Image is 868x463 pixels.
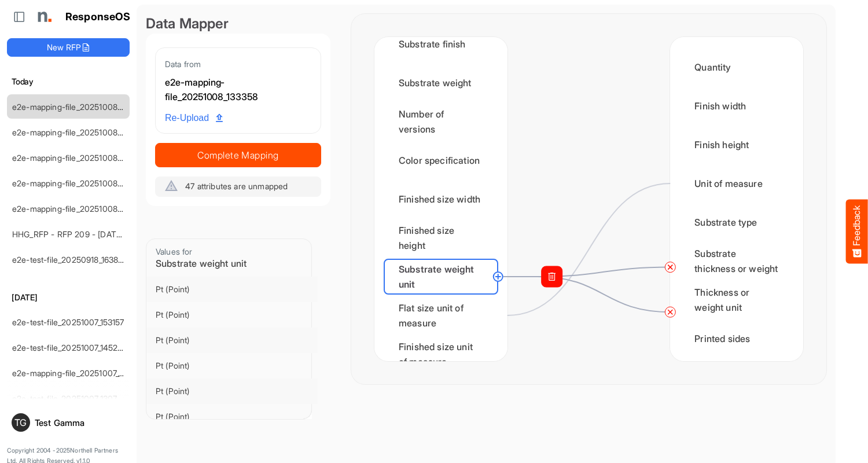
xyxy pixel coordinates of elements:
h1: ResponseOS [65,11,131,23]
a: e2e-mapping-file_20251008_131856 [12,178,145,188]
h6: [DATE] [7,291,130,304]
button: New RFP [7,38,130,57]
div: Pt (Point) [156,385,308,397]
span: Re-Upload [165,111,223,126]
div: Substrate weight unit [384,259,498,295]
div: Pt (Point) [156,309,308,321]
a: Re-Upload [160,107,227,129]
div: Number of versions [384,104,498,139]
div: Flat size unit of measure [384,297,498,333]
span: Substrate weight unit [156,258,247,269]
a: e2e-test-file_20251007_145239 [12,343,127,352]
div: Pt (Point) [156,284,308,295]
div: Data Mapper [146,14,330,34]
div: Data from [165,57,311,71]
span: Values for [156,247,193,256]
div: Finished size unit of measure [384,336,498,372]
a: e2e-test-file_20250918_163829 (1) (2) [12,255,150,264]
span: TG [14,418,27,427]
a: HHG_RFP - RFP 209 - [DATE] - ROS TEST 3 (LITE) (2) [12,229,215,239]
div: Pt (Point) [156,360,308,372]
div: Unit of measure [679,166,794,201]
h6: Today [7,75,130,88]
div: e2e-mapping-file_20251008_133358 [165,75,311,105]
span: Complete Mapping [156,147,321,163]
a: e2e-mapping-file_20251007_133137 [12,368,142,378]
a: e2e-mapping-file_20251008_132857 [12,127,146,137]
a: e2e-test-file_20251007_153157 [12,317,124,327]
div: Pt (Point) [156,335,308,346]
a: e2e-mapping-file_20251008_132815 [12,153,145,163]
a: e2e-mapping-file_20251008_131648 [12,204,145,214]
div: Quantity [679,49,794,85]
div: Substrate type [679,204,794,240]
button: Complete Mapping [155,143,321,167]
div: Substrate weight [384,65,498,101]
div: Finished size height [384,220,498,256]
div: Finish height [679,127,794,163]
div: Thickness or weight unit [679,282,794,318]
img: Northell [32,5,55,28]
div: Color specification [384,142,498,178]
a: e2e-mapping-file_20251008_133358 [12,102,146,112]
div: Finish width [679,88,794,124]
div: Test Gamma [35,418,125,427]
div: Printed sides [679,321,794,357]
div: Substrate finish [384,26,498,62]
div: Substrate thickness or weight [679,243,794,279]
button: Feedback [846,200,868,264]
div: Paper type [679,359,794,395]
div: Pt (Point) [156,411,308,422]
div: Finished size width [384,181,498,217]
span: 47 attributes are unmapped [185,181,288,191]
